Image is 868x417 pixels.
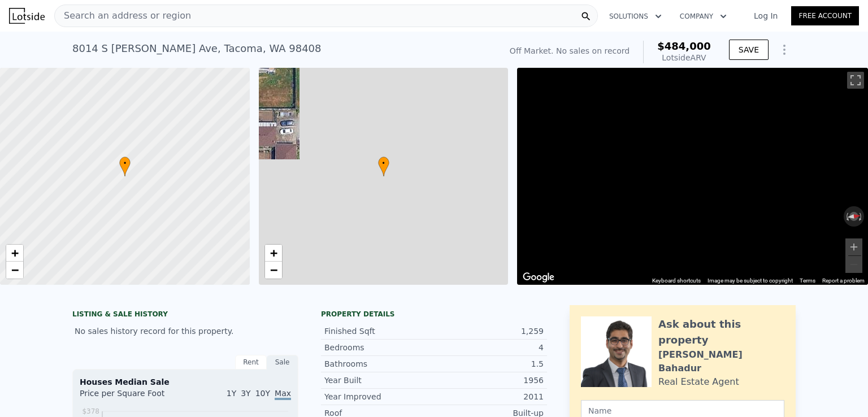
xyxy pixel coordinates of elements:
[858,206,865,227] button: Rotate clockwise
[255,389,270,398] span: 10Y
[657,40,711,52] span: $484,000
[119,157,131,176] div: •
[434,358,544,370] div: 1.5
[265,262,282,279] a: Zoom out
[434,375,544,386] div: 1956
[378,158,389,168] span: •
[324,375,434,386] div: Year Built
[600,6,671,27] button: Solutions
[324,358,434,370] div: Bathrooms
[82,407,99,415] tspan: $378
[657,52,711,63] div: Lotside ARV
[671,6,736,27] button: Company
[708,277,793,284] span: Image may be subject to copyright
[520,270,557,285] img: Google
[72,41,322,57] div: 8014 S [PERSON_NAME] Ave , Tacoma , WA 98408
[845,238,862,255] button: Zoom in
[324,342,434,353] div: Bedrooms
[9,8,45,24] img: Lotside
[265,245,282,262] a: Zoom in
[241,389,250,398] span: 3Y
[658,348,784,375] div: [PERSON_NAME] Bahadur
[11,263,19,277] span: −
[520,270,557,285] a: Open this area in Google Maps (opens a new window)
[11,246,19,260] span: +
[267,355,298,370] div: Sale
[235,355,267,370] div: Rent
[275,389,291,400] span: Max
[80,388,185,406] div: Price per Square Foot
[434,342,544,353] div: 4
[6,245,23,262] a: Zoom in
[80,376,291,388] div: Houses Median Sale
[847,72,864,89] button: Toggle fullscreen view
[517,68,868,285] div: Map
[658,375,739,389] div: Real Estate Agent
[844,206,850,227] button: Rotate counterclockwise
[55,9,191,23] span: Search an address or region
[658,316,784,348] div: Ask about this property
[740,10,791,21] a: Log In
[324,391,434,402] div: Year Improved
[119,158,131,168] span: •
[800,277,815,284] a: Terms
[270,246,277,260] span: +
[434,325,544,337] div: 1,259
[773,38,796,61] button: Show Options
[652,277,701,285] button: Keyboard shortcuts
[72,310,298,321] div: LISTING & SALE HISTORY
[729,40,769,60] button: SAVE
[6,262,23,279] a: Zoom out
[822,277,865,284] a: Report problems with Street View imagery to Google
[321,310,547,319] div: Property details
[843,211,865,222] button: Reset the view
[845,256,862,273] button: Zoom out
[324,325,434,337] div: Finished Sqft
[517,68,868,285] div: Main Display
[434,391,544,402] div: 2011
[270,263,277,277] span: −
[378,157,389,176] div: •
[72,321,298,341] div: No sales history record for this property.
[791,6,859,25] a: Free Account
[510,45,630,57] div: Off Market. No sales on record
[227,389,236,398] span: 1Y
